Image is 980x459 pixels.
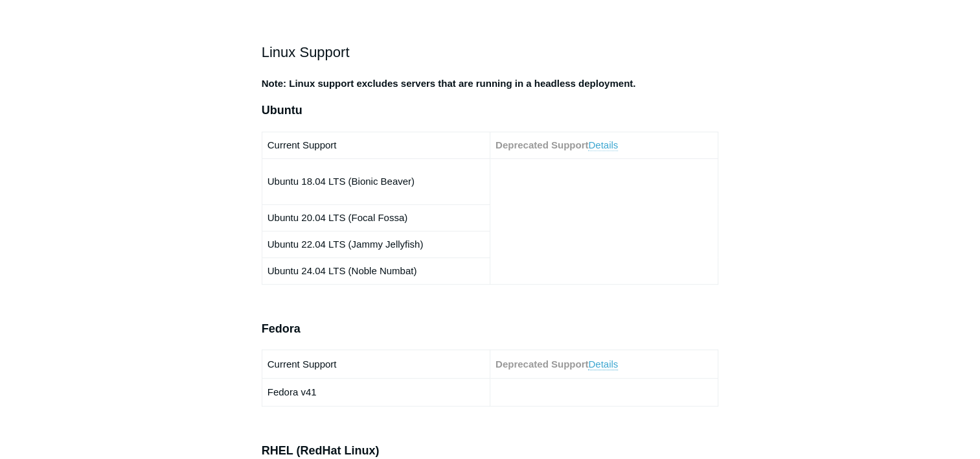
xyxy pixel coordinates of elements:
[496,359,588,370] strong: Deprecated Support
[588,139,618,151] a: Details
[262,204,490,231] td: Ubuntu 20.04 LTS (Focal Fossa)
[262,378,490,406] td: Fedora v41
[262,350,490,379] td: Current Support
[262,444,380,457] span: RHEL (RedHat Linux)
[262,104,302,117] span: Ubuntu
[262,132,490,158] td: Current Support
[262,78,636,89] strong: Note: Linux support excludes servers that are running in a headless deployment.
[262,322,301,335] span: Fedora
[262,257,490,284] td: Ubuntu 24.04 LTS (Noble Numbat)
[268,174,484,189] p: Ubuntu 18.04 LTS (Bionic Beaver)
[588,359,618,370] a: Details
[262,231,490,257] td: Ubuntu 22.04 LTS (Jammy Jellyfish)
[262,44,350,60] span: Linux Support
[496,139,588,150] strong: Deprecated Support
